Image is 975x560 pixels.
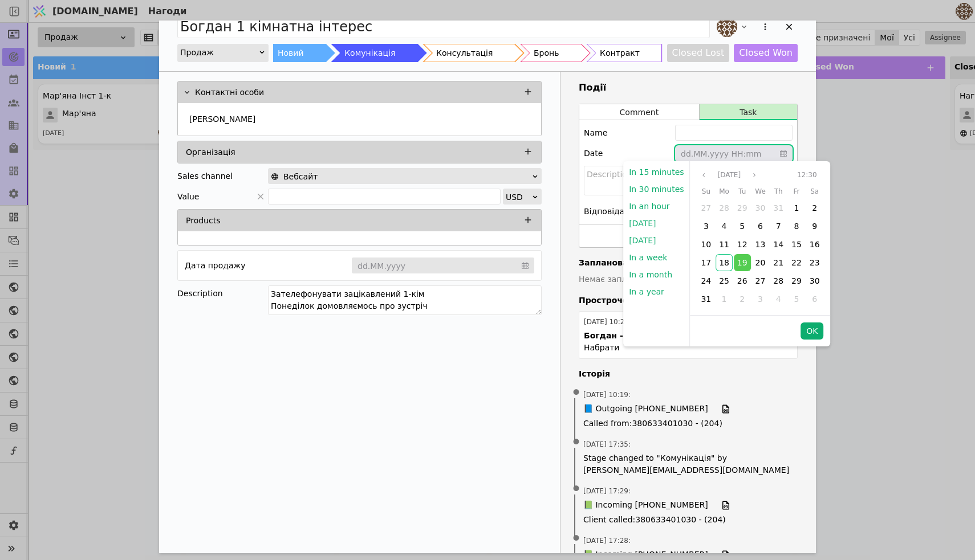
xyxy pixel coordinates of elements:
div: 31 Jul 2025 [770,199,787,216]
span: 1 [794,203,799,212]
span: 5 [740,222,745,231]
div: 03 Sep 2025 [751,290,770,308]
div: 05 Aug 2025 [734,218,751,235]
p: [PERSON_NAME] [189,113,255,125]
div: 18 Aug 2025 [715,254,733,272]
span: 14 [773,240,783,249]
div: 01 Aug 2025 [788,199,805,216]
div: 06 Aug 2025 [751,218,769,235]
span: 25 [719,276,729,285]
div: 30 Jul 2025 [751,199,770,217]
div: 26 Aug 2025 [733,272,751,290]
div: 20 Aug 2025 [751,254,769,271]
div: 09 Aug 2025 [806,218,823,235]
span: [DATE] 17:28 : [583,536,631,546]
div: 28 Jul 2025 [715,199,733,217]
span: 11 [719,240,729,249]
div: 03 Aug 2025 [697,218,714,235]
div: 04 Sep 2025 [769,290,787,308]
div: 19 Aug 2025 [733,254,751,272]
div: 23 Aug 2025 [806,254,823,271]
div: 25 Aug 2025 [716,272,733,289]
span: • [571,524,582,553]
textarea: Зателефонувати зацікавлений 1-кім Понеділок домовляємось про зустріч [268,285,542,315]
div: 31 Aug 2025 [697,290,716,308]
label: Date [584,148,603,160]
span: 26 [737,276,747,285]
div: 19 Aug 2025 [734,254,751,271]
span: Fr [793,185,799,198]
div: 31 Jul 2025 [769,199,787,217]
div: 30 Aug 2025 [806,272,824,290]
div: Контракт [600,44,640,62]
div: Новий [278,44,304,62]
div: 22 Aug 2025 [788,254,805,271]
button: In 30 minutes [623,181,689,198]
button: Select month [713,168,746,182]
span: 15 [791,240,802,249]
div: 27 Jul 2025 [697,199,716,217]
span: 30 [810,276,820,285]
div: 28 Aug 2025 [770,272,787,289]
div: 26 Aug 2025 [734,272,751,289]
span: Value [177,189,199,205]
div: 27 Aug 2025 [751,272,770,290]
div: Description [177,285,268,301]
span: Tu [738,185,746,198]
div: 01 Sep 2025 [715,290,733,308]
svg: angle left [701,171,708,178]
div: 08 Aug 2025 [788,218,805,235]
div: 03 Aug 2025 [697,217,716,235]
span: 24 [701,276,711,285]
div: 13 Aug 2025 [751,236,769,253]
span: 28 [719,203,729,212]
span: 22 [791,258,802,267]
span: We [755,185,766,198]
div: 03 Sep 2025 [751,291,769,308]
span: 16 [810,240,820,249]
div: 30 Jul 2025 [751,199,769,216]
div: Sales channel [177,168,233,184]
span: 10 [701,240,711,249]
span: Sa [810,185,819,198]
span: 📗 Incoming [PHONE_NUMBER] [583,499,708,512]
div: Бронь [534,44,559,62]
svg: calendar [780,148,787,159]
img: online-store.svg [271,173,279,181]
h4: Історія [579,368,798,380]
div: 11 Aug 2025 [716,236,733,253]
img: an [717,17,737,37]
span: 28 [773,276,783,285]
div: 28 Jul 2025 [716,199,733,216]
span: 27 [755,276,766,285]
div: 27 Aug 2025 [751,272,769,289]
span: 31 [701,295,711,304]
button: Next month [747,168,761,182]
div: 07 Aug 2025 [769,217,787,235]
div: 31 Aug 2025 [697,291,714,308]
button: In 15 minutes [623,163,689,181]
span: 19 [737,258,747,267]
div: Name [584,125,607,141]
div: 02 Sep 2025 [733,290,751,308]
div: 12 Aug 2025 [734,236,751,253]
div: 17 Aug 2025 [697,254,716,272]
span: Mo [719,185,729,198]
div: 07 Aug 2025 [770,218,787,235]
div: 06 Aug 2025 [751,217,770,235]
span: [DATE] 10:19 : [583,390,631,400]
p: Контактні особи [195,87,264,99]
span: • [571,475,582,504]
div: 21 Aug 2025 [769,254,787,272]
span: Вебсайт [283,169,318,185]
div: 15 Aug 2025 [787,235,806,254]
div: 15 Aug 2025 [788,236,805,253]
p: Немає запланованих завдань [579,273,798,285]
span: Th [774,185,783,198]
div: 14 Aug 2025 [769,235,787,254]
span: 3 [758,295,763,304]
button: In a year [623,283,670,300]
div: 30 Aug 2025 [806,272,823,289]
span: 4 [722,222,727,231]
button: In a week [623,249,673,266]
